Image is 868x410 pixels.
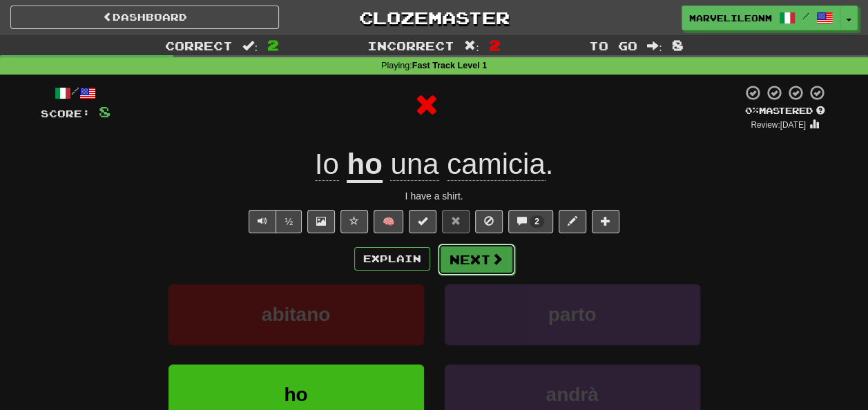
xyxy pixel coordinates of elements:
[242,40,258,52] span: :
[442,210,470,233] button: Reset to 0% Mastered (alt+r)
[546,384,598,405] span: andrà
[508,210,553,233] button: 2
[390,148,438,181] span: una
[438,244,515,275] button: Next
[689,12,772,24] span: MarvelileonM
[246,210,302,233] div: Text-to-speech controls
[267,37,279,53] span: 2
[300,6,568,30] a: Clozemaster
[249,210,276,233] button: Play sentence audio (ctl+space)
[307,210,335,233] button: Show image (alt+x)
[592,210,619,233] button: Add to collection (alt+a)
[409,210,436,233] button: Set this sentence to 100% Mastered (alt+m)
[41,84,110,101] div: /
[445,284,700,344] button: parto
[647,40,662,52] span: :
[412,61,488,70] strong: Fast Track Level 1
[475,210,503,233] button: Ignore sentence (alt+i)
[367,39,454,52] span: Incorrect
[340,210,368,233] button: Favorite sentence (alt+f)
[354,247,430,271] button: Explain
[589,39,637,52] span: To go
[682,6,840,30] a: MarvelileonM /
[447,148,545,181] span: camicia
[742,105,828,117] div: Mastered
[165,39,233,52] span: Correct
[802,11,809,21] span: /
[276,210,302,233] button: ½
[464,40,479,52] span: :
[315,148,339,181] span: Io
[745,105,759,116] span: 0 %
[284,384,307,405] span: ho
[559,210,586,233] button: Edit sentence (alt+d)
[99,103,110,120] span: 8
[41,108,90,119] span: Score:
[168,284,424,344] button: abitano
[751,120,806,130] small: Review: [DATE]
[534,217,539,226] span: 2
[41,189,828,203] div: I have a shirt.
[489,37,501,53] span: 2
[262,304,331,325] span: abitano
[347,148,382,183] u: ho
[10,6,279,29] a: Dashboard
[672,37,684,53] span: 8
[383,148,553,181] span: .
[548,304,597,325] span: parto
[374,210,403,233] button: 🧠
